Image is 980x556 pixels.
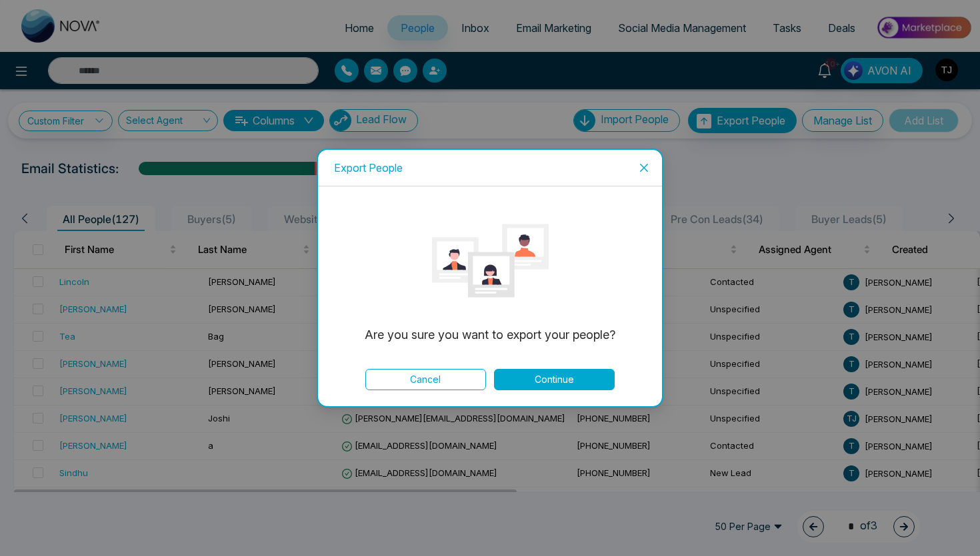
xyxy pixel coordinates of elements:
p: Are you sure you want to export your people? [349,326,630,344]
button: Cancel [365,369,486,390]
button: Continue [494,369,615,390]
div: Export People [334,160,646,175]
img: loading [432,202,549,319]
button: Close [626,150,662,186]
span: close [639,162,649,173]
